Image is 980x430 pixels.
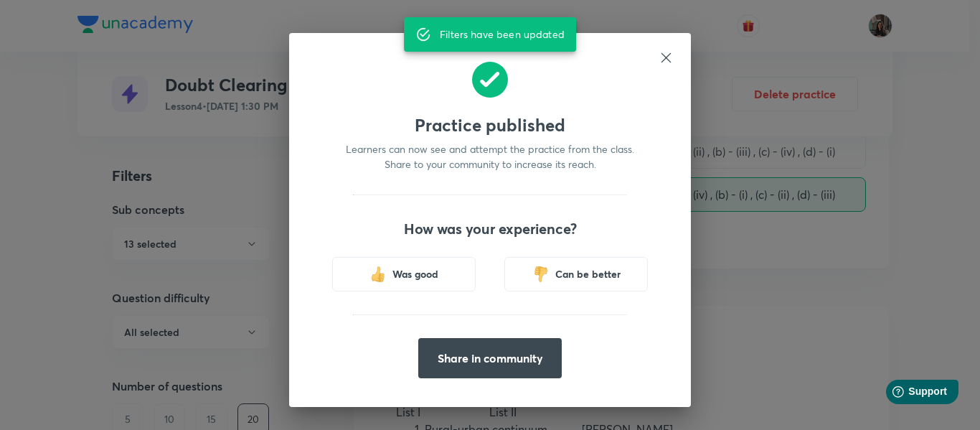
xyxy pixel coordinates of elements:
img: thumbs-up [369,266,387,283]
button: Was good [332,257,476,291]
div: Filters have been updated [440,22,565,47]
img: thumbs-down [532,266,550,283]
img: tick [480,72,500,88]
h3: Practice published [415,115,565,136]
iframe: Help widget launcher [852,374,964,414]
button: Can be better [504,257,648,291]
p: Learners can now see and attempt the practice from the class. Share to your community to increase... [332,141,648,172]
button: Share in community [418,338,562,378]
h4: How was your experience? [404,218,577,240]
